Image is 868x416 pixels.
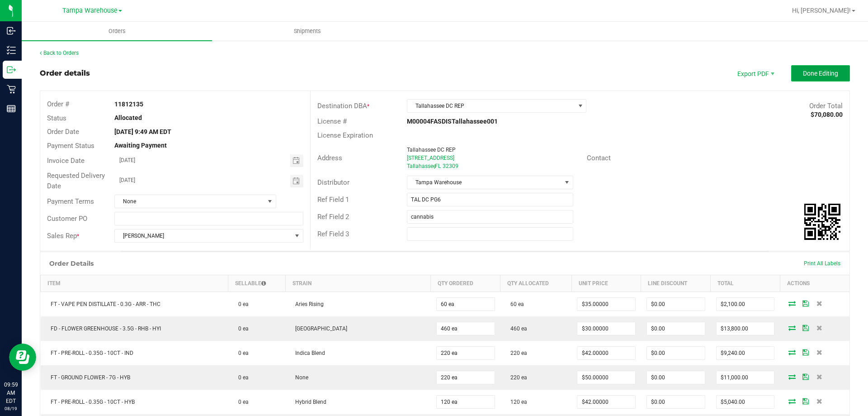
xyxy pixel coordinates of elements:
[799,398,812,404] span: Save Order Detail
[317,230,349,238] span: Ref Field 3
[728,65,782,81] span: Export PDF
[792,7,851,14] span: Hi, [PERSON_NAME]!
[291,374,308,381] span: None
[434,163,435,169] span: ,
[47,157,85,165] span: Invoice Date
[47,142,94,150] span: Payment Status
[803,70,838,77] span: Done Editing
[791,65,850,81] button: Done Editing
[809,102,843,110] span: Order Total
[799,349,812,355] span: Save Order Detail
[571,275,641,292] th: Unit Price
[506,350,527,356] span: 220 ea
[812,374,826,379] span: Delete Order Detail
[47,172,105,190] span: Requested Delivery Date
[317,154,342,162] span: Address
[4,381,18,405] p: 09:59 AM EDT
[22,22,212,41] a: Orders
[500,275,572,292] th: Qty Allocated
[62,7,118,14] span: Tampa Warehouse
[234,374,249,381] span: 0 ea
[317,117,347,125] span: License #
[812,398,826,404] span: Delete Order Detail
[577,298,635,311] input: 0
[46,350,133,356] span: FT - PRE-ROLL - 0.35G - 10CT - IND
[407,176,561,189] span: Tampa Warehouse
[234,325,249,332] span: 0 ea
[437,396,495,408] input: 0
[234,399,249,405] span: 0 ea
[7,26,16,35] inline-svg: Inbound
[717,322,774,335] input: 0
[717,371,774,384] input: 0
[717,298,774,311] input: 0
[46,374,130,381] span: FT - GROUND FLOWER - 7G - HYB
[7,85,16,94] inline-svg: Retail
[577,322,635,335] input: 0
[114,114,142,121] strong: Allocated
[804,204,840,240] img: Scan me!
[804,260,840,267] span: Print All Labels
[40,68,90,79] div: Order details
[506,301,524,307] span: 60 ea
[804,204,840,240] qrcode: 11812135
[407,147,456,153] span: Tallahassee DC REP
[587,154,611,162] span: Contact
[799,325,812,330] span: Save Order Detail
[290,154,303,167] span: Toggle calendar
[115,230,291,242] span: [PERSON_NAME]
[317,196,349,204] span: Ref Field 1
[47,114,66,122] span: Status
[812,301,826,306] span: Delete Order Detail
[407,118,498,125] strong: M00004FASDISTallahassee001
[811,111,843,118] strong: $70,080.00
[799,374,812,379] span: Save Order Detail
[431,275,500,292] th: Qty Ordered
[47,232,77,240] span: Sales Rep
[7,65,16,74] inline-svg: Outbound
[407,100,575,112] span: Tallahassee DC REP
[96,27,138,35] span: Orders
[290,175,303,187] span: Toggle calendar
[780,275,849,292] th: Actions
[46,301,160,307] span: FT - VAPE PEN DISTILLATE - 0.3G - ARR - THC
[711,275,780,292] th: Total
[114,142,167,149] strong: Awaiting Payment
[407,155,454,161] span: [STREET_ADDRESS]
[7,46,16,55] inline-svg: Inventory
[49,260,94,267] h1: Order Details
[114,100,143,108] strong: 11812135
[285,275,431,292] th: Strain
[47,100,69,108] span: Order #
[291,350,325,356] span: Indica Blend
[317,131,373,139] span: License Expiration
[641,275,711,292] th: Line Discount
[7,104,16,113] inline-svg: Reports
[317,178,349,186] span: Distributor
[317,213,349,221] span: Ref Field 2
[506,399,527,405] span: 120 ea
[115,195,264,208] span: None
[577,371,635,384] input: 0
[291,301,324,307] span: Aries Rising
[647,347,705,359] input: 0
[234,301,249,307] span: 0 ea
[228,275,286,292] th: Sellable
[647,371,705,384] input: 0
[799,301,812,306] span: Save Order Detail
[47,215,87,223] span: Customer PO
[812,349,826,355] span: Delete Order Detail
[40,50,79,56] a: Back to Orders
[437,347,495,359] input: 0
[46,399,135,405] span: FT - PRE-ROLL - 0.35G - 10CT - HYB
[577,396,635,408] input: 0
[47,197,94,206] span: Payment Terms
[291,325,347,332] span: [GEOGRAPHIC_DATA]
[717,347,774,359] input: 0
[506,374,527,381] span: 220 ea
[212,22,402,41] a: Shipments
[46,325,161,332] span: FD - FLOWER GREENHOUSE - 3.5G - RHB - HYI
[234,350,249,356] span: 0 ea
[577,347,635,359] input: 0
[437,371,495,384] input: 0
